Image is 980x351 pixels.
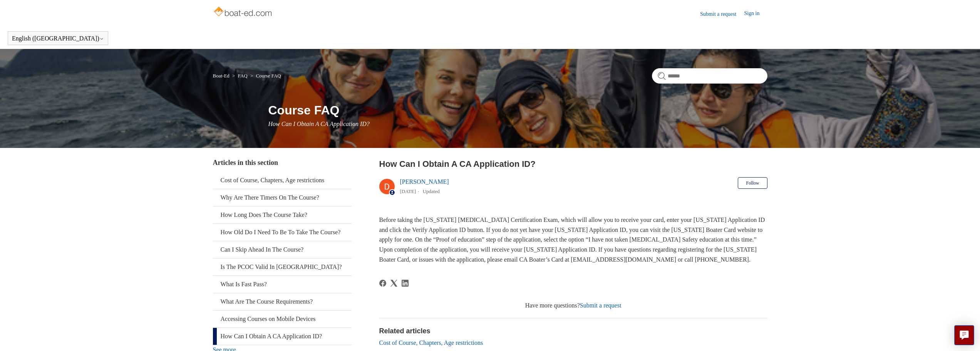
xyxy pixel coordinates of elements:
svg: Share this page on Facebook [379,280,386,287]
a: Submit a request [700,10,744,18]
a: LinkedIn [402,280,409,287]
h2: Related articles [379,326,767,336]
a: How Old Do I Need To Be To Take The Course? [213,224,352,241]
a: X Corp [390,280,397,287]
svg: Share this page on LinkedIn [402,280,409,287]
li: Updated [423,188,440,194]
button: Follow Article [738,177,767,189]
img: Boat-Ed Help Center home page [213,5,274,20]
span: Articles in this section [213,159,278,166]
a: [PERSON_NAME] [400,178,449,185]
button: English ([GEOGRAPHIC_DATA]) [12,35,104,42]
svg: Share this page on X Corp [390,280,397,287]
a: Why Are There Timers On The Course? [213,189,352,206]
input: Search [652,68,767,84]
a: Course FAQ [256,73,281,79]
a: Can I Skip Ahead In The Course? [213,241,352,258]
li: Boat-Ed [213,73,231,79]
a: Submit a request [580,302,622,309]
button: Live chat [954,325,974,345]
a: How Can I Obtain A CA Application ID? [213,328,352,345]
a: FAQ [238,73,248,79]
span: How Can I Obtain A CA Application ID? [268,121,370,127]
li: FAQ [231,73,249,79]
a: What Are The Course Requirements? [213,293,352,310]
a: Sign in [744,9,767,18]
a: Boat-Ed [213,73,230,79]
a: Cost of Course, Chapters, Age restrictions [379,339,483,346]
a: Cost of Course, Chapters, Age restrictions [213,172,352,189]
a: How Long Does The Course Take? [213,207,352,223]
li: Course FAQ [249,73,281,79]
h1: Course FAQ [268,101,767,119]
a: What Is Fast Pass? [213,276,352,293]
div: Have more questions? [379,301,767,310]
time: 03/01/2024, 13:15 [400,188,416,194]
a: Facebook [379,280,386,287]
h2: How Can I Obtain A CA Application ID? [379,158,767,170]
a: Is The PCOC Valid In [GEOGRAPHIC_DATA]? [213,259,352,275]
a: Accessing Courses on Mobile Devices [213,311,352,327]
span: Before taking the [US_STATE] [MEDICAL_DATA] Certification Exam, which will allow you to receive y... [379,217,765,262]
